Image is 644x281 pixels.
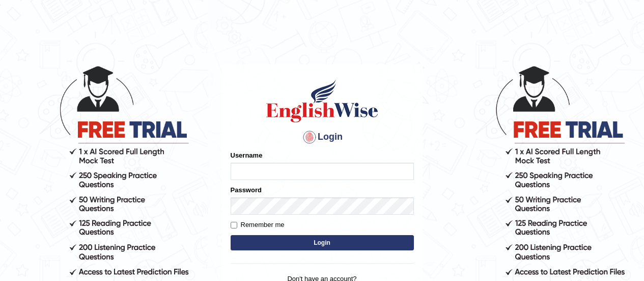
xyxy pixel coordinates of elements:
[231,222,237,228] input: Remember me
[231,185,262,195] label: Password
[231,129,414,145] h4: Login
[231,220,285,230] label: Remember me
[264,78,380,124] img: Logo of English Wise sign in for intelligent practice with AI
[231,235,414,250] button: Login
[231,150,263,160] label: Username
